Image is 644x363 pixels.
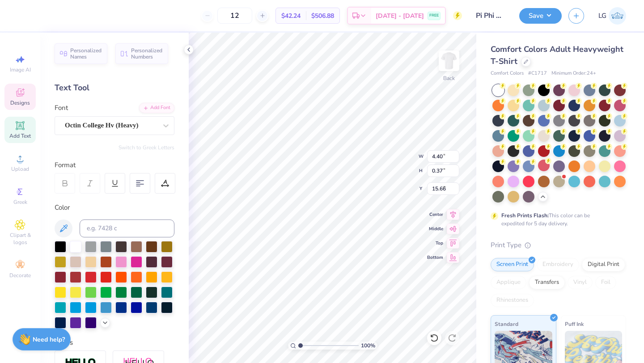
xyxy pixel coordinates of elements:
[131,47,163,60] span: Personalized Numbers
[55,338,174,348] div: Styles
[469,7,513,25] input: Untitled Design
[55,82,174,94] div: Text Tool
[311,11,334,21] span: $506.88
[217,8,252,24] input: – –
[13,198,27,206] span: Greek
[491,240,626,250] div: Print Type
[55,160,175,170] div: Format
[11,165,29,173] span: Upload
[119,144,174,151] button: Switch to Greek Letters
[491,70,524,77] span: Comfort Colors
[33,335,65,344] strong: Need help?
[501,211,611,228] div: This color can be expedited for 5 day delivery.
[609,7,626,25] img: Lucy Gipson
[568,276,593,289] div: Vinyl
[495,319,518,329] span: Standard
[491,258,534,271] div: Screen Print
[443,74,455,82] div: Back
[70,47,102,60] span: Personalized Names
[595,276,616,289] div: Foil
[598,7,626,25] a: LG
[9,132,31,139] span: Add Text
[80,219,174,237] input: e.g. 7428 c
[529,276,565,289] div: Transfers
[376,11,424,21] span: [DATE] - [DATE]
[427,211,443,218] span: Center
[427,226,443,232] span: Middle
[528,70,547,77] span: # C1717
[427,254,443,261] span: Bottom
[565,319,584,329] span: Puff Ink
[537,258,579,271] div: Embroidery
[10,99,30,106] span: Designs
[501,212,549,219] strong: Fresh Prints Flash:
[491,44,623,67] span: Comfort Colors Adult Heavyweight T-Shirt
[598,11,606,21] span: LG
[361,342,375,350] span: 100 %
[55,203,174,213] div: Color
[139,103,174,113] div: Add Font
[582,258,625,271] div: Digital Print
[10,66,31,73] span: Image AI
[551,70,596,77] span: Minimum Order: 24 +
[4,232,36,246] span: Clipart & logos
[519,8,562,24] button: Save
[429,13,439,19] span: FREE
[491,276,526,289] div: Applique
[440,52,458,70] img: Back
[281,11,301,21] span: $42.24
[491,294,534,307] div: Rhinestones
[9,272,31,279] span: Decorate
[427,240,443,246] span: Top
[55,103,68,113] label: Font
